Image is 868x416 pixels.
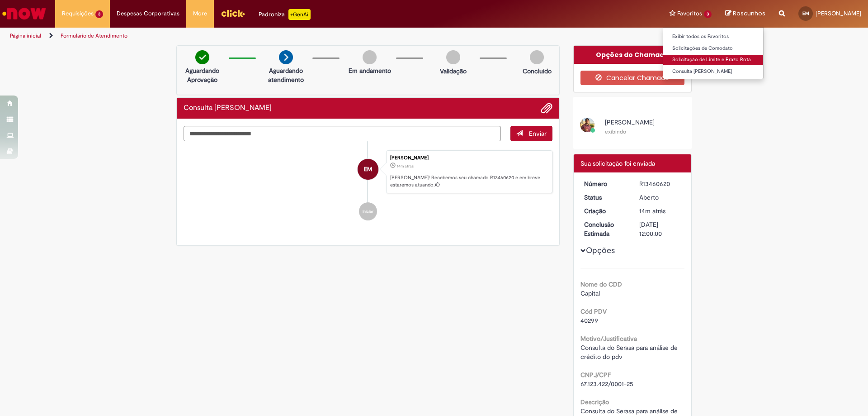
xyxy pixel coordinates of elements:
[639,179,681,188] div: R13460620
[802,10,809,16] span: EM
[816,10,861,17] span: [PERSON_NAME]
[577,193,633,202] dt: Status
[184,141,552,230] ul: Histórico de tíquete
[580,316,598,325] span: 40299
[446,50,460,64] img: img-circle-grey.png
[7,28,572,44] ul: Trilhas de página
[580,398,609,406] b: Descrição
[580,159,655,167] span: Sua solicitação foi enviada
[663,67,763,77] a: Consulta [PERSON_NAME]
[195,50,209,64] img: check-circle-green.png
[725,10,765,18] a: Rascunhos
[639,206,681,215] div: 29/08/2025 07:51:12
[221,6,245,20] img: click_logo_yellow_360x200.png
[523,67,552,76] p: Concluído
[529,129,547,138] span: Enviar
[580,344,679,361] span: Consulta do Serasa para análise de crédito do pdv
[10,32,41,39] a: Página inicial
[180,66,224,84] p: Aguardando Aprovação
[605,128,626,135] small: exibindo
[733,9,765,18] span: Rascunhos
[61,32,127,39] a: Formulário de Atendimento
[580,307,607,316] b: Cód PDV
[639,207,665,215] time: 29/08/2025 07:51:12
[390,174,547,188] p: [PERSON_NAME]! Recebemos seu chamado R13460620 e em breve estaremos atuando.
[580,335,637,343] b: Motivo/Justificativa
[1,5,47,23] img: ServiceNow
[577,220,633,238] dt: Conclusão Estimada
[530,50,544,64] img: img-circle-grey.png
[580,280,622,288] b: Nome do CDD
[580,371,611,379] b: CNPJ/CPF
[62,9,94,18] span: Requisições
[663,27,764,79] ul: Favoritos
[580,71,685,85] button: Cancelar Chamado
[390,155,547,161] div: [PERSON_NAME]
[364,158,372,180] span: EM
[358,159,378,180] div: Eric Ricardo Nunes Montebello
[397,163,414,169] time: 29/08/2025 07:51:12
[639,207,665,215] span: 14m atrás
[288,9,311,20] p: +GenAi
[440,67,467,76] p: Validação
[605,118,655,126] span: [PERSON_NAME]
[639,193,681,202] div: Aberto
[580,289,600,297] span: Capital
[663,43,763,53] a: Solicitações de Comodato
[639,220,681,238] div: [DATE] 12:00:00
[193,9,207,18] span: More
[577,179,633,188] dt: Número
[574,46,692,64] div: Opções do Chamado
[663,55,763,65] a: Solicitação de Limite e Prazo Rota
[363,50,377,64] img: img-circle-grey.png
[279,50,293,64] img: arrow-next.png
[184,150,552,194] li: Eric Ricardo Nunes Montebello
[397,163,414,169] span: 14m atrás
[95,10,103,18] span: 3
[259,9,311,20] div: Padroniza
[117,9,179,18] span: Despesas Corporativas
[184,104,272,112] h2: Consulta Serasa Histórico de tíquete
[663,32,763,42] a: Exibir todos os Favoritos
[264,66,308,84] p: Aguardando atendimento
[541,102,552,114] button: Adicionar anexos
[510,126,552,141] button: Enviar
[677,9,702,18] span: Favoritos
[577,206,633,215] dt: Criação
[349,66,391,75] p: Em andamento
[704,10,712,18] span: 3
[184,126,501,141] textarea: Digite sua mensagem aqui...
[580,380,633,388] span: 67.123.422/0001-25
